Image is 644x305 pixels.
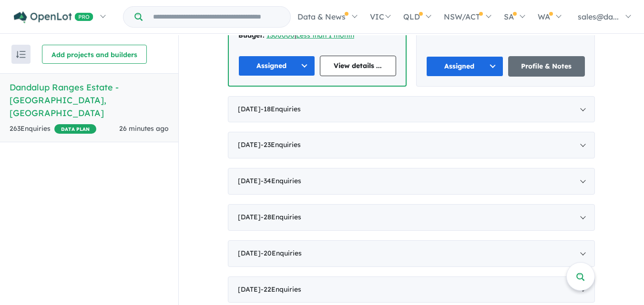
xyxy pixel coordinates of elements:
span: - 22 Enquir ies [261,285,301,294]
button: Assigned [238,56,315,76]
a: Less than 1 month [296,31,354,39]
span: - 20 Enquir ies [261,249,302,257]
img: Openlot PRO Logo White [14,11,93,23]
span: - 28 Enquir ies [261,213,301,221]
div: | [238,30,396,41]
a: Profile & Notes [508,56,585,77]
a: 1300000 [266,31,295,39]
button: Add projects and builders [42,45,147,64]
button: Assigned [426,56,503,77]
img: sort.svg [16,51,26,58]
span: - 34 Enquir ies [261,177,301,185]
div: [DATE] [228,240,595,267]
span: - 18 Enquir ies [261,105,301,113]
span: sales@da... [578,12,619,21]
div: [DATE] [228,132,595,158]
h5: Dandalup Ranges Estate - [GEOGRAPHIC_DATA] , [GEOGRAPHIC_DATA] [10,81,169,119]
div: [DATE] [228,204,595,231]
input: Try estate name, suburb, builder or developer [144,7,288,27]
div: [DATE] [228,96,595,123]
span: 26 minutes ago [119,124,169,133]
a: View details ... [320,56,397,76]
div: 263 Enquir ies [10,123,96,135]
div: [DATE] [228,168,595,195]
span: - 23 Enquir ies [261,140,301,149]
strong: Budget: [238,31,265,39]
span: DATA PLAN [54,124,96,134]
div: [DATE] [228,276,595,303]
